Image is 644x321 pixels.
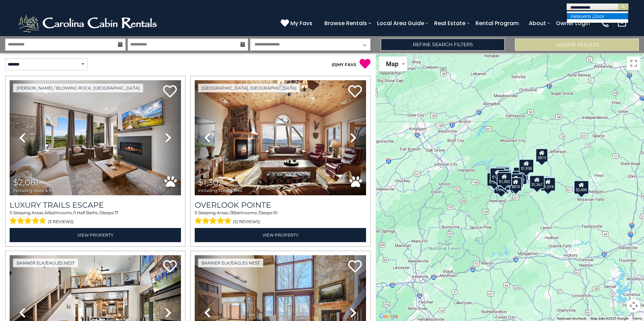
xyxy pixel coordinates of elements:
span: $2,061 [13,177,39,187]
a: [PERSON_NAME] / Blowing Rock, [GEOGRAPHIC_DATA] [13,84,143,92]
span: 3 [231,210,233,215]
div: $1,408 [495,166,510,180]
img: phone-regular-white.png [600,19,610,28]
span: Map data ©2025 Google [591,317,628,320]
span: including taxes & fees [13,188,57,193]
div: $2,400 [574,180,589,194]
img: thumbnail_163477009.jpeg [195,80,366,195]
a: Real Estate [431,17,469,29]
a: Owner Login [552,17,593,29]
div: $1,072 [494,180,509,194]
img: Google [377,312,400,321]
div: $585 [496,166,508,180]
a: Add to favorites [163,259,177,274]
div: $1,938 [519,159,534,173]
a: Terms (opens in new tab) [632,317,642,320]
a: View Property [195,228,366,242]
div: Sleeping Areas / Bathrooms / Sleeps: [10,210,181,226]
a: Rental Program [472,17,522,29]
div: $1,367 [529,175,545,189]
span: Map [386,60,398,68]
button: Keyboard shortcuts [557,316,587,321]
button: Update Results [515,39,639,51]
span: $1,302 [198,177,223,187]
a: My Favs [281,19,314,28]
a: About [525,17,549,29]
div: $870 [509,177,522,191]
a: View Property [10,228,181,242]
span: 0 [333,62,336,67]
span: (12 reviews) [233,217,260,226]
div: Sleeping Areas / Bathrooms / Sleeps: [195,210,366,226]
div: $1,098 [487,173,502,186]
span: 17 [115,210,118,215]
img: White-1-2.png [17,13,160,34]
a: Add to favorites [348,259,362,274]
a: Open this area in Google Maps (opens a new window) [377,312,400,321]
span: ( ) [332,62,337,67]
div: $1,228 [495,167,510,181]
img: thumbnail_168695581.jpeg [10,80,181,195]
em: Heavens Door [570,13,604,19]
div: $1,386 [508,174,523,187]
a: Browse Rentals [321,17,371,29]
div: $813 [536,148,548,162]
span: (3 reviews) [48,217,74,226]
a: (0)MY FAVS [332,62,356,67]
span: 5 [195,210,197,215]
span: 10 [273,210,278,215]
div: $1,302 [497,172,512,186]
button: Change map style [379,56,407,71]
span: My Favs [290,19,312,28]
a: Add to favorites [348,84,362,99]
img: mail-regular-white.png [617,19,627,28]
button: Toggle fullscreen view [627,56,641,70]
a: Overlook Pointe [195,200,366,210]
a: Banner Elk/Eagles Nest [198,259,263,267]
span: 1 Half Baths / [74,210,100,215]
div: $932 [498,170,510,184]
a: Refine Search Filters [381,39,505,51]
a: Luxury Trails Escape [10,200,181,210]
div: $1,457 [490,168,505,182]
a: [GEOGRAPHIC_DATA], [GEOGRAPHIC_DATA] [198,84,300,92]
a: Local Area Guide [374,17,428,29]
span: 4 [45,210,48,215]
div: $1,018 [540,177,556,191]
button: Map camera controls [627,299,641,313]
span: including taxes & fees [198,188,242,193]
a: Add to favorites [163,84,177,99]
span: 5 [10,210,12,215]
a: Banner Elk/Eagles Nest [13,259,78,267]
